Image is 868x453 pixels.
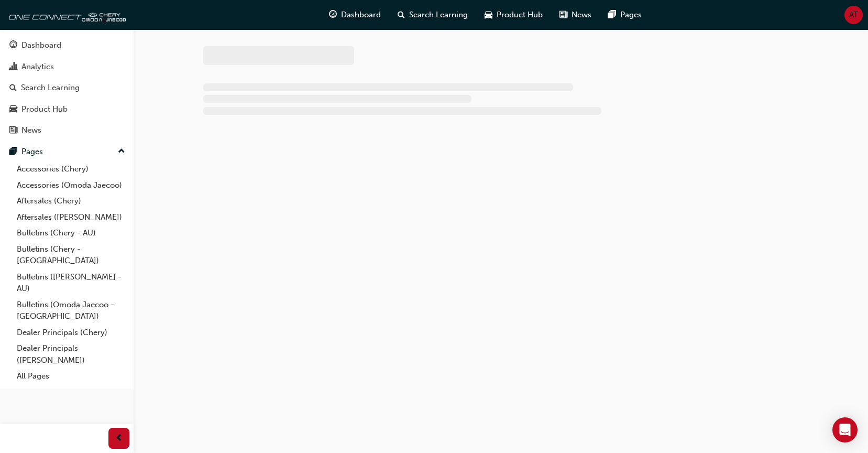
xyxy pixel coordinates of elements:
span: prev-icon [115,432,123,445]
span: up-icon [118,145,125,158]
a: Bulletins (Omoda Jaecoo - [GEOGRAPHIC_DATA]) [13,297,129,325]
span: Pages [620,9,642,21]
a: Dealer Principals (Chery) [13,325,129,341]
a: Dashboard [4,36,129,55]
div: Pages [21,146,43,158]
div: Open Intercom Messenger [832,417,858,443]
a: Search Learning [4,78,129,98]
div: Product Hub [21,103,68,115]
div: News [21,124,41,136]
span: search-icon [9,83,17,93]
a: Aftersales (Chery) [13,193,129,209]
a: Bulletins ([PERSON_NAME] - AU) [13,269,129,297]
a: Accessories (Chery) [13,161,129,177]
span: news-icon [9,126,17,135]
span: news-icon [559,8,567,21]
a: Analytics [4,57,129,77]
span: Search Learning [409,9,468,21]
a: news-iconNews [551,4,600,26]
a: car-iconProduct Hub [476,4,551,26]
span: News [572,9,591,21]
button: DashboardAnalyticsSearch LearningProduct HubNews [4,34,129,142]
img: oneconnect [5,4,126,25]
a: Bulletins (Chery - [GEOGRAPHIC_DATA]) [13,241,129,269]
button: Pages [4,142,129,161]
button: AT [844,6,863,24]
a: Product Hub [4,100,129,119]
div: Search Learning [21,82,80,94]
a: Accessories (Omoda Jaecoo) [13,177,129,193]
a: Bulletins (Chery - AU) [13,225,129,241]
span: pages-icon [608,8,616,21]
div: Dashboard [21,39,61,51]
a: All Pages [13,368,129,384]
a: guage-iconDashboard [321,4,389,26]
a: search-iconSearch Learning [389,4,476,26]
span: pages-icon [9,147,17,157]
div: Analytics [21,61,54,73]
span: guage-icon [9,41,17,50]
span: Product Hub [497,9,543,21]
span: chart-icon [9,62,17,72]
a: Aftersales ([PERSON_NAME]) [13,209,129,225]
span: car-icon [485,8,492,21]
span: car-icon [9,105,17,114]
span: guage-icon [329,8,337,21]
span: AT [849,9,858,21]
a: Dealer Principals ([PERSON_NAME]) [13,340,129,368]
span: Dashboard [341,9,381,21]
a: News [4,121,129,140]
a: pages-iconPages [600,4,650,26]
span: search-icon [398,8,405,21]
